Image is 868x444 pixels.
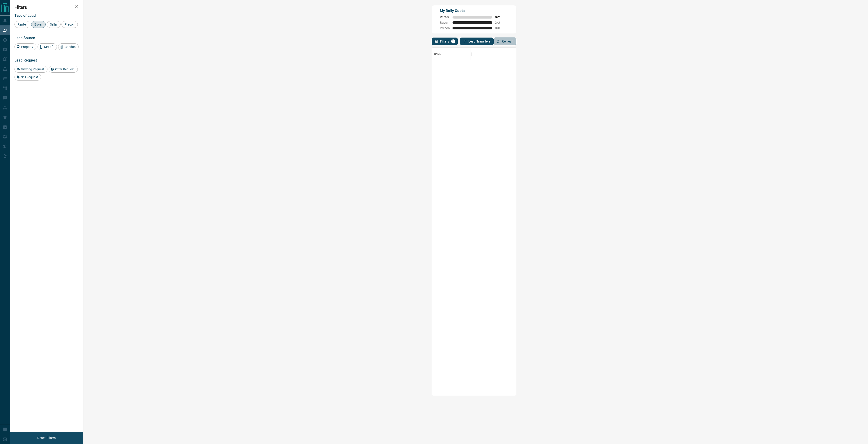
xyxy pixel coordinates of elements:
span: Property [19,45,35,49]
div: Viewing Request [14,66,47,73]
span: Renter [440,15,450,19]
span: Lead Source [14,36,35,40]
span: Buyer [33,23,44,26]
p: My Daily Quota [440,8,505,14]
div: Sell Request [14,74,41,81]
span: Renter [16,23,28,26]
div: Name [432,48,500,60]
span: Type of Lead [14,13,36,18]
div: Renter [14,21,30,28]
span: MrLoft [42,45,55,49]
div: Property [14,43,36,50]
span: 0 / 2 [495,15,505,19]
span: Sell Request [19,75,40,79]
div: Name [434,48,441,60]
div: Seller [47,21,61,28]
div: MrLoft [38,43,57,50]
span: 0 / 0 [495,26,505,30]
span: 2 / 2 [495,21,505,24]
button: Refresh [493,38,516,45]
span: Precon [63,23,76,26]
h2: Filters [14,5,79,10]
span: Offer Request [54,67,76,71]
span: Condos [63,45,77,49]
div: Precon [61,21,78,28]
span: Viewing Request [19,67,46,71]
div: Offer Request [49,66,78,73]
span: Buyer [440,21,450,24]
span: Lead Request [14,58,37,62]
span: Precon [440,26,450,30]
div: Buyer [31,21,46,28]
span: 1 [452,40,455,43]
button: Lead Transfers [460,38,494,45]
div: Condos [58,43,79,50]
button: Filters1 [432,38,458,45]
span: Seller [48,23,59,26]
button: Reset Filters [34,434,59,442]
